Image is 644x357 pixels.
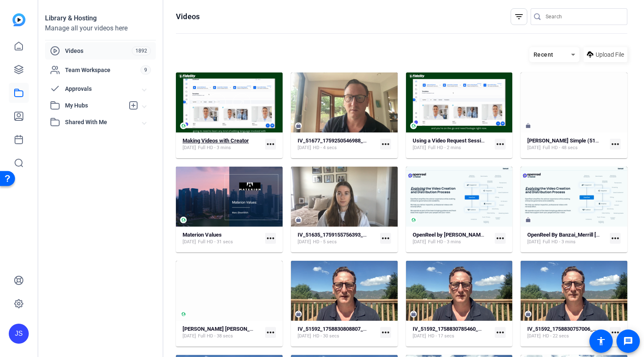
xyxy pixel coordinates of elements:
[534,51,554,58] span: Recent
[495,139,506,150] mat-icon: more_horiz
[13,13,25,26] img: blue-gradient.svg
[596,336,606,346] mat-icon: accessibility
[65,118,143,127] span: Shared With Me
[527,326,613,332] strong: IV_51592_1758830757006_webcam
[65,47,132,55] span: Videos
[543,239,576,245] span: Full HD - 3 mins
[65,101,124,110] span: My Hubs
[45,23,156,33] div: Manage all your videos here
[298,232,383,238] strong: IV_51635_1759155756393_webcam
[298,326,383,332] strong: IV_51592_1758830808807_webcam
[183,232,222,238] strong: Materion Values
[495,233,506,244] mat-icon: more_horiz
[198,239,233,245] span: Full HD - 31 secs
[413,137,492,151] a: Using a Video Request Session[DATE]Full HD - 2 mins
[45,13,156,23] div: Library & Hosting
[543,145,578,151] span: Full HD - 48 secs
[596,50,624,59] span: Upload File
[610,139,621,150] mat-icon: more_horiz
[265,233,276,244] mat-icon: more_horiz
[514,12,524,22] mat-icon: filter_list
[183,137,262,151] a: Making Videos with Creator[DATE]Full HD - 3 mins
[527,333,541,340] span: [DATE]
[380,233,391,244] mat-icon: more_horiz
[45,80,156,97] mat-expansion-panel-header: Approvals
[428,239,461,245] span: Full HD - 3 mins
[45,114,156,130] mat-expansion-panel-header: Shared With Me
[140,65,151,75] span: 9
[265,139,276,150] mat-icon: more_horiz
[413,326,499,332] strong: IV_51592_1758830785460_webcam
[313,145,337,151] span: HD - 4 secs
[183,145,196,151] span: [DATE]
[65,66,140,74] span: Team Workspace
[183,326,262,340] a: [PERSON_NAME] [PERSON_NAME] / Bank of America[DATE]Full HD - 38 secs
[313,333,339,340] span: HD - 30 secs
[495,327,506,338] mat-icon: more_horiz
[298,137,377,151] a: IV_51677_1759250546988_webcam[DATE]HD - 4 secs
[183,239,196,245] span: [DATE]
[610,233,621,244] mat-icon: more_horiz
[527,145,541,151] span: [DATE]
[298,326,377,340] a: IV_51592_1758830808807_webcam[DATE]HD - 30 secs
[198,145,231,151] span: Full HD - 3 mins
[313,239,337,245] span: HD - 5 secs
[413,333,426,340] span: [DATE]
[543,333,569,340] span: HD - 22 secs
[183,232,262,245] a: Materion Values[DATE]Full HD - 31 secs
[9,324,29,344] div: JS
[183,326,311,332] strong: [PERSON_NAME] [PERSON_NAME] / Bank of America
[413,326,492,340] a: IV_51592_1758830785460_webcam[DATE]HD - 17 secs
[380,327,391,338] mat-icon: more_horiz
[413,232,492,245] a: OpenReel by [PERSON_NAME]/BOA[DATE]Full HD - 3 mins
[298,239,311,245] span: [DATE]
[298,145,311,151] span: [DATE]
[610,327,621,338] mat-icon: more_horiz
[527,137,606,151] a: [PERSON_NAME] Simple (51671)[DATE]Full HD - 48 secs
[413,239,426,245] span: [DATE]
[428,145,461,151] span: Full HD - 2 mins
[198,333,233,340] span: Full HD - 38 secs
[65,85,143,93] span: Approvals
[546,12,621,22] input: Search
[380,139,391,150] mat-icon: more_horiz
[132,46,151,55] span: 1892
[527,239,541,245] span: [DATE]
[298,137,383,144] strong: IV_51677_1759250546988_webcam
[183,137,249,144] strong: Making Videos with Creator
[413,137,487,144] strong: Using a Video Request Session
[298,333,311,340] span: [DATE]
[176,12,200,22] h1: Videos
[413,232,498,238] strong: OpenReel by [PERSON_NAME]/BOA
[584,47,627,62] button: Upload File
[413,145,426,151] span: [DATE]
[527,232,606,245] a: OpenReel By Banzai_Merrill [PERSON_NAME].pptx (2)[DATE]Full HD - 3 mins
[265,327,276,338] mat-icon: more_horiz
[428,333,454,340] span: HD - 17 secs
[527,326,606,340] a: IV_51592_1758830757006_webcam[DATE]HD - 22 secs
[45,97,156,114] mat-expansion-panel-header: My Hubs
[298,232,377,245] a: IV_51635_1759155756393_webcam[DATE]HD - 5 secs
[623,336,633,346] mat-icon: message
[527,137,606,144] strong: [PERSON_NAME] Simple (51671)
[183,333,196,340] span: [DATE]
